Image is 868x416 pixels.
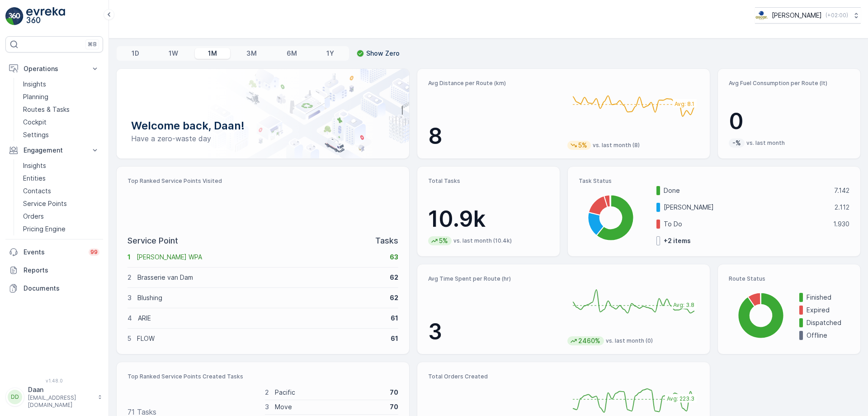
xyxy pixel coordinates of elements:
[755,10,768,20] img: basis-logo_rgb2x.png
[807,331,849,340] p: Offline
[287,49,297,58] p: 6M
[390,293,398,302] p: 62
[366,49,400,58] p: Show Zero
[23,118,47,127] p: Cockpit
[807,306,849,315] p: Expired
[23,225,66,234] p: Pricing Engine
[19,91,103,103] a: Planning
[664,220,827,229] p: To Do
[390,253,398,262] p: 63
[24,266,99,275] p: Reports
[23,105,70,114] p: Routes & Tasks
[19,129,103,141] a: Settings
[24,64,85,73] p: Operations
[835,203,849,212] p: 2.112
[5,279,103,297] a: Documents
[390,402,398,411] p: 70
[428,275,560,282] p: Avg Time Spent per Route (hr)
[23,130,49,139] p: Settings
[428,206,549,233] p: 10.9k
[275,402,384,411] p: Move
[438,236,449,245] p: 5%
[23,212,44,221] p: Orders
[8,390,22,404] div: DD
[577,141,588,150] p: 5%
[428,177,549,185] p: Total Tasks
[826,12,848,19] p: ( +02:00 )
[19,103,103,116] a: Routes & Tasks
[137,273,384,282] p: Brasserie van Dam
[127,314,132,323] p: 4
[579,177,849,185] p: Task Status
[755,7,861,24] button: [PERSON_NAME](+02:00)
[88,41,97,48] p: ⌘B
[5,261,103,279] a: Reports
[428,80,560,87] p: Avg Distance per Route (km)
[428,318,560,345] p: 3
[664,203,829,212] p: [PERSON_NAME]
[19,116,103,129] a: Cockpit
[137,293,384,302] p: Blushing
[729,80,849,87] p: Avg Fuel Consumption per Route (lt)
[23,186,51,196] p: Contacts
[772,11,822,20] p: [PERSON_NAME]
[19,159,103,172] a: Insights
[127,177,398,185] p: Top Ranked Service Points Visited
[19,210,103,223] a: Orders
[131,133,395,144] p: Have a zero-waste day
[807,293,849,302] p: Finished
[428,373,560,380] p: Total Orders Created
[390,388,398,397] p: 70
[453,237,512,244] p: vs. last month (10.4k)
[391,314,398,323] p: 61
[23,199,67,208] p: Service Points
[138,314,385,323] p: ARIE
[731,139,742,148] p: -%
[127,293,132,302] p: 3
[137,334,385,343] p: FLOW
[19,78,103,91] a: Insights
[375,234,398,247] p: Tasks
[834,186,849,195] p: 7.142
[23,161,46,170] p: Insights
[132,49,139,58] p: 1D
[26,7,65,25] img: logo_light-DOdMpM7g.png
[326,49,334,58] p: 1Y
[5,60,103,78] button: Operations
[127,253,131,262] p: 1
[23,80,46,89] p: Insights
[127,234,178,247] p: Service Point
[664,236,691,245] p: + 2 items
[127,373,398,380] p: Top Ranked Service Points Created Tasks
[24,248,83,257] p: Events
[208,49,217,58] p: 1M
[391,334,398,343] p: 61
[19,185,103,197] a: Contacts
[606,337,653,344] p: vs. last month (0)
[5,7,24,25] img: logo
[90,249,98,256] p: 99
[23,174,46,183] p: Entities
[593,142,640,149] p: vs. last month (8)
[807,318,849,327] p: Dispatched
[275,388,384,397] p: Pacific
[729,108,849,135] p: 0
[5,141,103,159] button: Engagement
[729,275,849,282] p: Route Status
[664,186,828,195] p: Done
[23,92,48,101] p: Planning
[28,385,93,394] p: Daan
[5,385,103,409] button: DDDaan[EMAIL_ADDRESS][DOMAIN_NAME]
[131,119,395,133] p: Welcome back, Daan!
[127,334,131,343] p: 5
[5,243,103,261] a: Events99
[127,273,132,282] p: 2
[19,172,103,185] a: Entities
[28,394,93,409] p: [EMAIL_ADDRESS][DOMAIN_NAME]
[19,223,103,235] a: Pricing Engine
[169,49,178,58] p: 1W
[390,273,398,282] p: 62
[833,220,849,229] p: 1.930
[5,378,103,383] span: v 1.48.0
[265,388,269,397] p: 2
